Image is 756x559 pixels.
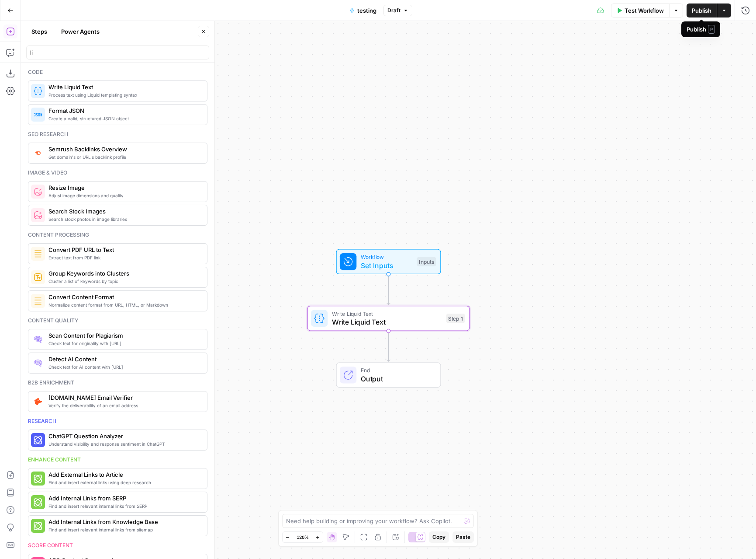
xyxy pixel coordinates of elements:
span: Search Stock Images [48,207,200,216]
span: Workflow [361,253,413,261]
img: pldo0csms1a1dhwc6q9p59if9iaj [34,397,42,406]
div: B2b enrichment [28,379,207,387]
span: Copy [432,533,445,541]
span: ChatGPT Question Analyzer [48,432,200,440]
span: Scan Content for Plagiarism [48,331,200,340]
span: Convert Content Format [48,293,200,301]
button: Draft [383,5,412,16]
div: Publish [687,25,715,34]
span: Add Internal Links from Knowledge Base [48,517,200,526]
img: 0h7jksvol0o4df2od7a04ivbg1s0 [34,359,42,367]
span: Check text for originality with [URL] [48,340,200,347]
div: Content processing [28,231,207,239]
g: Edge from step_1 to end [387,331,390,362]
div: Content quality [28,317,207,325]
span: Resize Image [48,183,200,192]
span: [DOMAIN_NAME] Email Verifier [48,393,200,402]
span: Search stock photos in image libraries [48,216,200,223]
div: WorkflowSet InputsInputs [307,249,470,274]
span: Publish [692,6,711,15]
button: testing [344,3,382,17]
button: Steps [26,24,52,38]
span: testing [357,6,376,15]
div: Step 1 [446,314,465,323]
div: Code [28,68,207,76]
div: Write Liquid TextWrite Liquid TextStep 1 [307,306,470,331]
span: Set Inputs [361,260,413,271]
span: Get domain's or URL's backlink profile [48,154,200,161]
div: Enhance content [28,456,207,464]
input: Search steps [30,48,205,57]
span: Test Workflow [625,6,664,15]
span: Find and insert relevant internal links from sitemap [48,526,200,533]
g: Edge from start to step_1 [387,274,390,305]
button: Power Agents [56,24,105,38]
span: Extract text from PDF link [48,254,200,261]
div: Research [28,417,207,425]
img: o3r9yhbrn24ooq0tey3lueqptmfj [34,297,42,305]
span: Write Liquid Text [332,309,442,318]
span: Group Keywords into Clusters [48,269,200,278]
span: Understand visibility and response sentiment in ChatGPT [48,440,200,447]
span: Write Liquid Text [332,317,442,327]
span: Cluster a list of keywords by topic [48,278,200,285]
img: g05n0ak81hcbx2skfcsf7zupj8nr [34,335,42,344]
div: Score content [28,542,207,549]
span: Output [361,374,432,384]
button: Test Workflow [611,3,669,17]
span: Add Internal Links from SERP [48,494,200,503]
span: Adjust image dimensions and quality [48,192,200,199]
button: Publish [687,3,717,17]
span: 120% [297,534,309,541]
span: Semrush Backlinks Overview [48,145,200,154]
img: 3lyvnidk9veb5oecvmize2kaffdg [34,149,42,157]
span: Create a valid, structured JSON object [48,115,200,122]
span: Format JSON [48,106,200,115]
span: Find and insert relevant internal links from SERP [48,503,200,510]
span: Find and insert external links using deep research [48,479,200,486]
div: EndOutput [307,363,470,388]
span: Process text using Liquid templating syntax [48,91,200,98]
span: Detect AI Content [48,355,200,363]
span: P [708,25,715,34]
button: Copy [429,531,449,543]
div: Inputs [417,257,436,266]
img: 62yuwf1kr9krw125ghy9mteuwaw4 [34,249,42,258]
span: Write Liquid Text [48,83,200,91]
span: Draft [387,7,400,14]
span: Verify the deliverability of an email address [48,402,200,409]
button: Paste [452,531,474,543]
span: Normalize content format from URL, HTML, or Markdown [48,301,200,308]
span: Convert PDF URL to Text [48,245,200,254]
div: Seo research [28,130,207,138]
span: Add External Links to Article [48,470,200,479]
span: Check text for AI content with [URL] [48,363,200,370]
div: Image & video [28,169,207,177]
span: Paste [456,533,470,541]
span: End [361,366,432,374]
img: 14hgftugzlhicq6oh3k7w4rc46c1 [34,273,42,282]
